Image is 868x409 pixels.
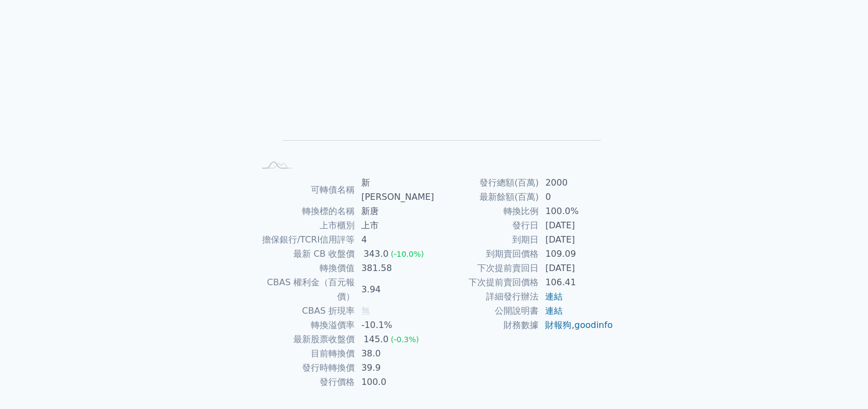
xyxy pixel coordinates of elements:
[545,291,563,302] a: 連結
[545,306,563,316] a: 連結
[254,347,355,361] td: 目前轉換價
[355,204,434,218] td: 新唐
[254,304,355,318] td: CBAS 折現率
[545,320,571,330] a: 財報狗
[355,176,434,204] td: 新[PERSON_NAME]
[539,233,614,247] td: [DATE]
[361,306,370,316] span: 無
[355,347,434,361] td: 38.0
[254,176,355,204] td: 可轉債名稱
[434,190,539,204] td: 最新餘額(百萬)
[254,332,355,347] td: 最新股票收盤價
[254,204,355,218] td: 轉換標的名稱
[539,176,614,190] td: 2000
[434,318,539,332] td: 財務數據
[813,356,868,409] iframe: Chat Widget
[355,218,434,233] td: 上市
[355,233,434,247] td: 4
[434,204,539,218] td: 轉換比例
[254,218,355,233] td: 上市櫃別
[391,335,419,344] span: (-0.3%)
[539,190,614,204] td: 0
[361,247,391,261] div: 343.0
[539,275,614,290] td: 106.41
[434,218,539,233] td: 發行日
[254,375,355,389] td: 發行價格
[539,247,614,261] td: 109.09
[434,275,539,290] td: 下次提前賣回價格
[434,176,539,190] td: 發行總額(百萬)
[539,218,614,233] td: [DATE]
[391,250,424,258] span: (-10.0%)
[539,204,614,218] td: 100.0%
[539,261,614,275] td: [DATE]
[273,26,601,157] g: Chart
[254,247,355,261] td: 最新 CB 收盤價
[254,233,355,247] td: 擔保銀行/TCRI信用評等
[434,247,539,261] td: 到期賣回價格
[254,318,355,332] td: 轉換溢價率
[254,361,355,375] td: 發行時轉換價
[361,332,391,347] div: 145.0
[355,275,434,304] td: 3.94
[355,261,434,275] td: 381.58
[574,320,612,330] a: goodinfo
[434,261,539,275] td: 下次提前賣回日
[434,290,539,304] td: 詳細發行辦法
[434,304,539,318] td: 公開說明書
[355,375,434,389] td: 100.0
[254,275,355,304] td: CBAS 權利金（百元報價）
[434,233,539,247] td: 到期日
[355,361,434,375] td: 39.9
[539,318,614,332] td: ,
[254,261,355,275] td: 轉換價值
[355,318,434,332] td: -10.1%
